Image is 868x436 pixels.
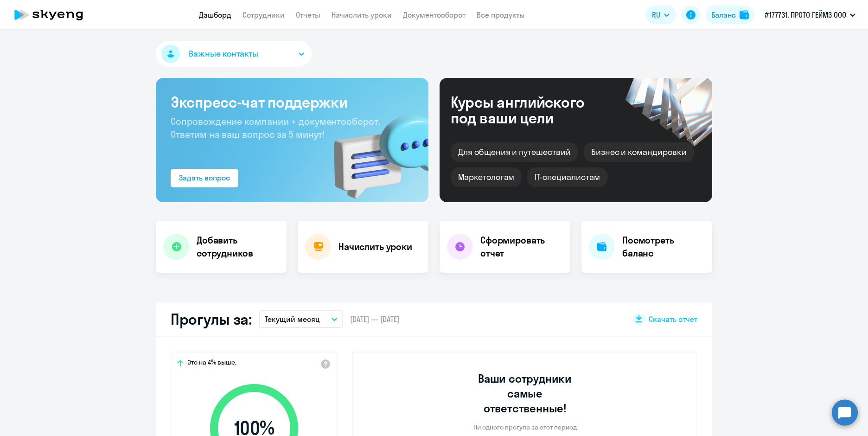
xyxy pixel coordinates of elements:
h4: Посмотреть баланс [622,234,705,260]
h2: Прогулы за: [171,310,252,328]
span: [DATE] — [DATE] [350,314,399,324]
a: Начислить уроки [332,10,392,19]
button: Важные контакты [156,41,312,67]
span: Сопровождение компании + документооборот. Ответим на ваш вопрос за 5 минут! [171,115,380,140]
span: Важные контакты [189,48,258,60]
a: Дашборд [199,10,231,19]
a: Все продукты [477,10,525,19]
h4: Сформировать отчет [480,234,563,260]
h3: Экспресс-чат поддержки [171,93,414,111]
a: Отчеты [296,10,320,19]
a: Документооборот [403,10,466,19]
img: balance [740,10,749,19]
button: Задать вопрос [171,169,238,187]
div: IT-специалистам [527,167,607,187]
button: Текущий месяц [259,310,343,328]
img: bg-img [320,98,428,202]
div: Маркетологам [451,167,522,187]
span: Это на 4% выше, [187,358,236,369]
div: Для общения и путешествий [451,142,578,162]
p: Текущий месяц [265,314,320,325]
h3: Ваши сотрудники самые ответственные! [466,371,585,416]
h4: Начислить уроки [338,240,412,253]
div: Бизнес и командировки [584,142,694,162]
span: Скачать отчет [649,314,697,324]
div: Курсы английского под ваши цели [451,94,609,126]
h4: Добавить сотрудников [197,234,279,260]
p: Ни одного прогула за этот период [473,423,577,431]
button: Балансbalance [706,6,754,24]
a: Сотрудники [243,10,285,19]
button: RU [645,6,676,24]
span: RU [652,9,660,20]
div: Баланс [711,9,736,20]
button: #177731, ПРОТО ГЕЙМЗ ООО [760,4,860,26]
p: #177731, ПРОТО ГЕЙМЗ ООО [765,9,846,20]
div: Задать вопрос [179,172,230,183]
